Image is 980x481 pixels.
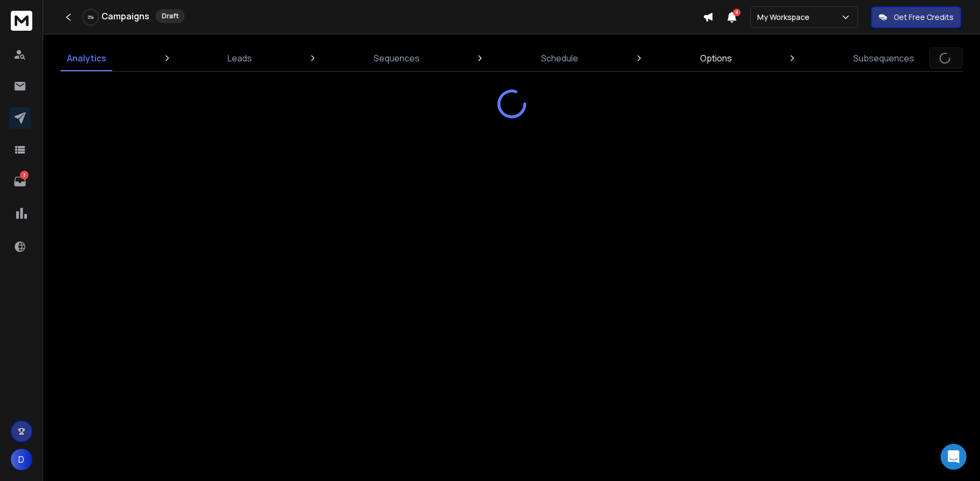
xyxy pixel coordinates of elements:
[221,45,258,71] a: Leads
[11,449,32,470] button: D
[700,52,732,65] p: Options
[871,6,961,28] button: Get Free Credits
[156,9,184,23] div: Draft
[60,45,113,71] a: Analytics
[757,12,814,23] p: My Workspace
[534,45,585,71] a: Schedule
[9,171,31,192] a: 3
[853,52,914,65] p: Subsequences
[374,52,420,65] p: Sequences
[541,52,578,65] p: Schedule
[694,45,738,71] a: Options
[20,171,29,179] p: 3
[733,9,741,16] span: 8
[101,10,149,23] h1: Campaigns
[367,45,426,71] a: Sequences
[67,52,106,65] p: Analytics
[847,45,921,71] a: Subsequences
[228,52,252,65] p: Leads
[941,444,967,470] div: Open Intercom Messenger
[88,14,94,20] p: 0 %
[894,12,954,23] p: Get Free Credits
